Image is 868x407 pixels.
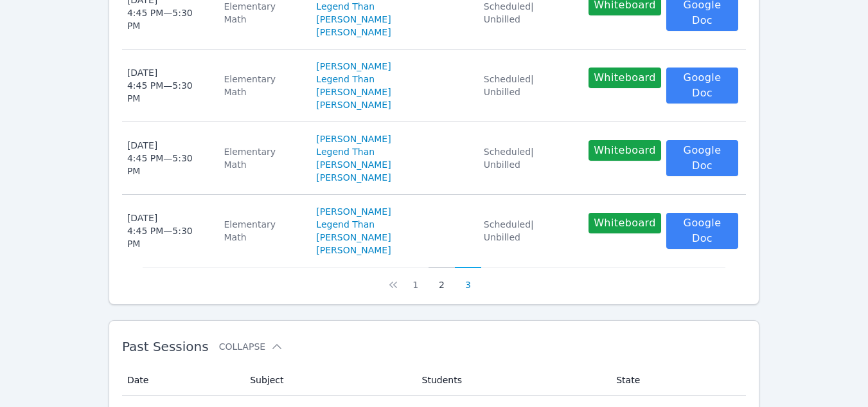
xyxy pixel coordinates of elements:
th: Subject [242,365,414,396]
div: Elementary Math [224,145,301,171]
span: Scheduled | Unbilled [484,147,534,170]
th: State [608,365,746,396]
div: Elementary Math [224,73,301,98]
a: Google Doc [666,140,738,176]
button: 3 [455,267,481,291]
div: [DATE] 4:45 PM — 5:30 PM [127,139,209,177]
button: 2 [429,267,455,291]
th: Students [414,365,609,396]
a: Legend Than [316,218,375,231]
span: Scheduled | Unbilled [484,219,534,242]
a: Legend Than [316,73,375,86]
th: Date [122,365,242,396]
button: Collapse [219,340,283,353]
div: [DATE] 4:45 PM — 5:30 PM [127,66,209,105]
div: [DATE] 4:45 PM — 5:30 PM [127,212,209,250]
a: Legend Than [316,145,375,158]
a: [PERSON_NAME] [316,205,391,218]
tr: [DATE]4:45 PM—5:30 PMElementary Math[PERSON_NAME]Legend Than[PERSON_NAME] [PERSON_NAME]Scheduled|... [122,195,746,267]
a: Google Doc [666,68,738,104]
a: [PERSON_NAME] [PERSON_NAME] [316,158,468,184]
a: Google Doc [666,213,738,249]
a: [PERSON_NAME] [PERSON_NAME] [316,231,468,257]
a: [PERSON_NAME] [316,132,391,145]
button: Whiteboard [589,68,661,88]
button: Whiteboard [589,213,661,233]
a: [PERSON_NAME] [PERSON_NAME] [316,13,468,39]
div: Elementary Math [224,218,301,244]
span: Past Sessions [122,339,209,354]
button: 1 [402,267,429,291]
span: Scheduled | Unbilled [484,74,534,97]
button: Whiteboard [589,140,661,161]
tr: [DATE]4:45 PM—5:30 PMElementary Math[PERSON_NAME]Legend Than[PERSON_NAME] [PERSON_NAME]Scheduled|... [122,122,746,195]
span: Scheduled | Unbilled [484,1,534,24]
a: [PERSON_NAME] [316,60,391,73]
tr: [DATE]4:45 PM—5:30 PMElementary Math[PERSON_NAME]Legend Than[PERSON_NAME] [PERSON_NAME]Scheduled|... [122,50,746,122]
a: [PERSON_NAME] [PERSON_NAME] [316,86,468,111]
